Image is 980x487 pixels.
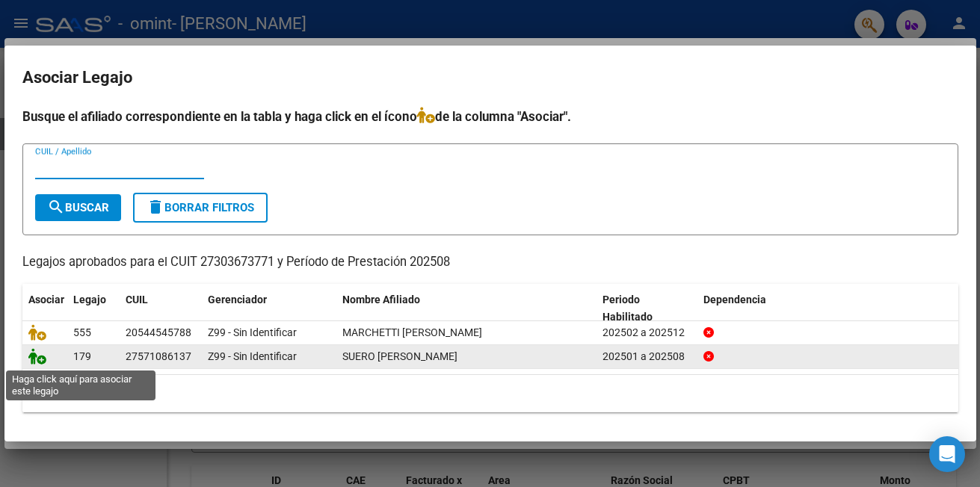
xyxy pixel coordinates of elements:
datatable-header-cell: Legajo [67,284,120,333]
span: Nombre Afiliado [342,294,420,305]
span: Legajo [73,294,106,305]
span: MARCHETTI JULIAN FRANCISCO [342,326,482,338]
span: Z99 - Sin Identificar [208,350,297,362]
h2: Asociar Legajo [22,63,958,92]
span: Borrar Filtros [147,201,254,214]
div: 202502 a 202512 [603,324,691,341]
div: 202501 a 202508 [603,348,691,365]
div: Open Intercom Messenger [929,436,965,472]
mat-icon: delete [147,198,164,216]
datatable-header-cell: Periodo Habilitado [597,284,697,333]
button: Buscar [35,194,121,221]
span: Periodo Habilitado [603,294,653,323]
span: 179 [73,350,91,362]
datatable-header-cell: Gerenciador [202,284,336,333]
p: Legajos aprobados para el CUIT 27303673771 y Período de Prestación 202508 [22,253,958,272]
div: 20544545788 [126,324,191,341]
button: Borrar Filtros [133,193,268,223]
span: Gerenciador [208,294,267,305]
div: 2 registros [22,375,958,412]
h4: Busque el afiliado correspondiente en la tabla y haga click en el ícono de la columna "Asociar". [22,107,958,126]
mat-icon: search [47,198,65,216]
span: Buscar [47,201,109,214]
datatable-header-cell: Asociar [22,284,67,333]
span: SUERO TOYAMA KOEMI [342,350,457,362]
span: Z99 - Sin Identificar [208,326,297,338]
div: 27571086137 [126,348,191,365]
datatable-header-cell: CUIL [120,284,202,333]
span: Asociar [28,294,64,305]
datatable-header-cell: Nombre Afiliado [336,284,597,333]
datatable-header-cell: Dependencia [697,284,958,333]
span: CUIL [126,294,148,305]
span: 555 [73,326,91,338]
span: Dependencia [703,294,766,305]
